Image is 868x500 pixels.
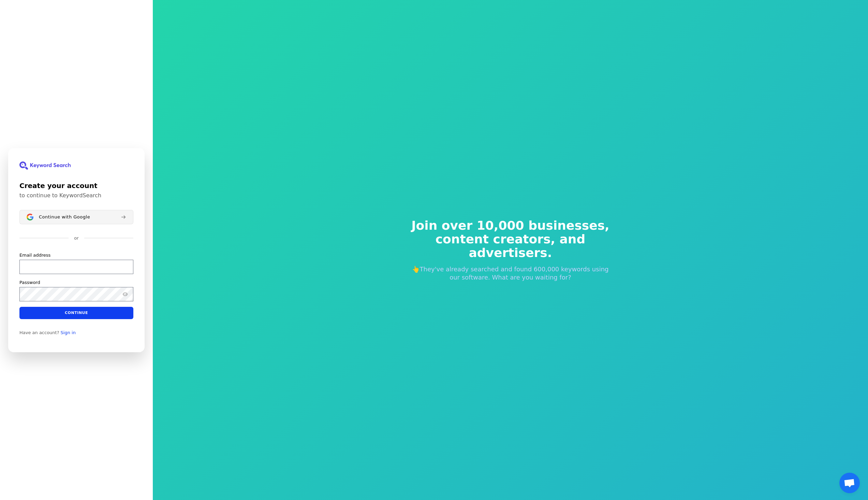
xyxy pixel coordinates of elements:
p: 👆They've already searched and found 600,000 keywords using our software. What are you waiting for? [407,265,614,282]
span: Continue with Google [39,214,90,219]
button: Show password [121,290,129,298]
span: content creators, and advertisers. [407,232,614,260]
img: KeywordSearch [19,161,71,170]
p: or [74,235,78,241]
label: Password [19,279,40,285]
label: Email address [19,252,50,258]
button: Sign in with GoogleContinue with Google [19,210,133,224]
button: Continue [19,306,133,319]
h1: Create your account [19,181,133,191]
span: Have an account? [19,330,59,335]
a: Sign in [61,330,76,335]
img: Premium Plan [8,467,33,492]
p: to continue to KeywordSearch [19,192,133,199]
span: Join over 10,000 businesses, [407,219,614,232]
p: [PERSON_NAME] in just bought [41,473,109,486]
a: 开放式聊天 [839,473,860,493]
strong: Premium Plan [59,479,99,485]
img: Sign in with Google [27,214,33,220]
